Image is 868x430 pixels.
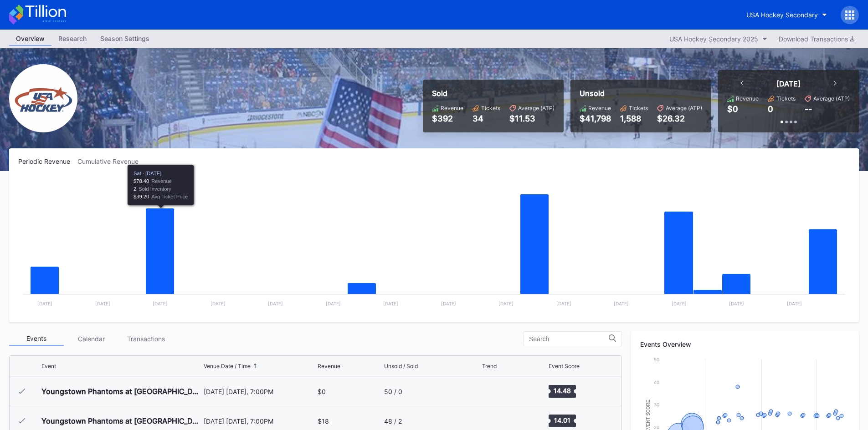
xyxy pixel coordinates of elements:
[787,301,802,306] text: [DATE]
[620,114,648,123] div: 1,588
[498,301,514,306] text: [DATE]
[41,363,56,369] div: Event
[654,425,659,430] text: 20
[318,417,329,425] div: $18
[776,95,796,102] div: Tickets
[740,6,834,23] button: USA Hockey Secondary
[204,417,316,425] div: [DATE] [DATE], 7:00PM
[727,104,738,114] div: $0
[9,332,64,346] div: Events
[482,380,509,403] svg: Chart title
[654,379,659,385] text: 40
[580,114,611,123] div: $41,798
[629,105,648,111] div: Tickets
[779,35,854,43] div: Download Transactions
[153,301,168,306] text: [DATE]
[51,32,93,46] a: Research
[805,104,812,114] div: --
[51,32,93,45] div: Research
[41,416,201,425] div: Youngstown Phantoms at [GEOGRAPHIC_DATA] Hockey NTDP U-18
[204,388,316,395] div: [DATE] [DATE], 7:00PM
[93,32,156,45] div: Season Settings
[640,340,850,348] div: Events Overview
[736,95,759,102] div: Revenue
[768,104,773,114] div: 0
[268,301,283,306] text: [DATE]
[518,105,555,111] div: Average (ATP)
[665,33,772,45] button: USA Hockey Secondary 2025
[77,157,146,165] div: Cumulative Revenue
[37,301,52,306] text: [DATE]
[384,388,402,395] div: 50 / 0
[384,363,418,369] div: Unsold / Sold
[318,363,340,369] div: Revenue
[746,11,818,19] div: USA Hockey Secondary
[481,105,500,111] div: Tickets
[93,32,156,46] a: Season Settings
[580,89,702,98] div: Unsold
[383,301,398,306] text: [DATE]
[774,33,859,45] button: Download Transactions
[554,416,570,424] text: 14.01
[326,301,341,306] text: [DATE]
[384,417,402,425] div: 48 / 2
[554,387,571,395] text: 14.48
[441,301,456,306] text: [DATE]
[318,388,326,395] div: $0
[509,114,555,123] div: $11.53
[672,301,687,306] text: [DATE]
[549,363,580,369] div: Event Score
[18,177,850,313] svg: Chart title
[729,301,744,306] text: [DATE]
[776,79,801,88] div: [DATE]
[482,363,497,369] div: Trend
[95,301,110,306] text: [DATE]
[441,105,463,111] div: Revenue
[669,35,758,43] div: USA Hockey Secondary 2025
[204,363,251,369] div: Venue Date / Time
[813,95,850,102] div: Average (ATP)
[211,301,226,306] text: [DATE]
[118,332,173,346] div: Transactions
[556,301,571,306] text: [DATE]
[529,335,609,343] input: Search
[18,157,77,165] div: Periodic Revenue
[614,301,629,306] text: [DATE]
[64,332,118,346] div: Calendar
[473,114,500,123] div: 34
[432,114,463,123] div: $392
[432,89,555,98] div: Sold
[654,357,659,362] text: 50
[657,114,702,123] div: $26.32
[654,402,659,407] text: 30
[9,32,51,46] a: Overview
[41,387,201,396] div: Youngstown Phantoms at [GEOGRAPHIC_DATA] Hockey NTDP U-18
[666,105,702,111] div: Average (ATP)
[588,105,611,111] div: Revenue
[9,64,77,132] img: USA_Hockey_Secondary.png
